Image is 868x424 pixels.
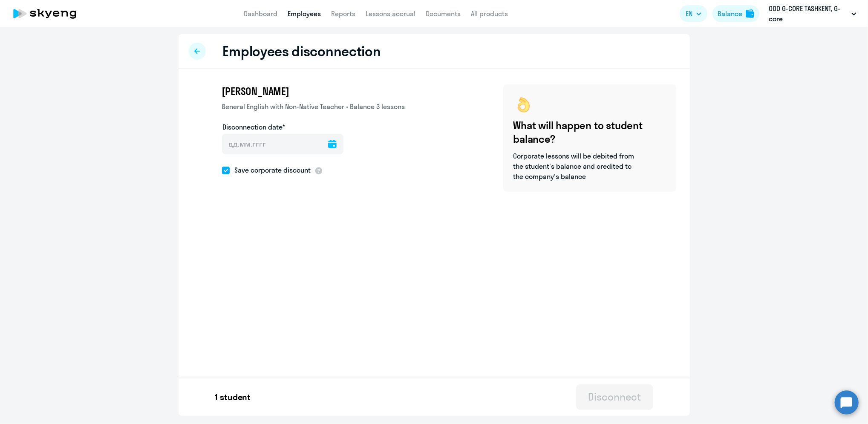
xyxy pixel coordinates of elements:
[513,118,666,146] h4: What will happen to student balance?
[576,384,653,410] button: Disconnect
[513,95,534,115] img: ok
[222,101,405,112] p: General English with Non-Native Teacher • Balance 3 lessons
[288,9,321,18] a: Employees
[471,9,508,18] a: All products
[764,3,861,24] button: ООО G-CORE TASHKENT, G-core
[513,151,637,182] p: Corporate lessons will be debited from the student's balance and credited to the company's balance
[718,9,742,19] div: Balance
[712,5,759,22] button: Balancebalance
[426,9,461,18] a: Documents
[222,84,289,98] span: [PERSON_NAME]
[588,390,641,404] div: Disconnect
[223,122,285,132] label: Disconnection date*
[680,5,707,22] button: EN
[215,391,251,403] p: 1 student
[331,9,355,18] a: Reports
[230,165,311,175] span: Save corporate discount
[366,9,415,18] a: Lessons accrual
[244,9,277,18] a: Dashboard
[686,9,692,19] span: EN
[222,134,343,154] input: дд.мм.гггг
[769,3,848,24] p: ООО G-CORE TASHKENT, G-core
[746,9,754,18] img: balance
[223,43,381,60] h2: Employees disconnection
